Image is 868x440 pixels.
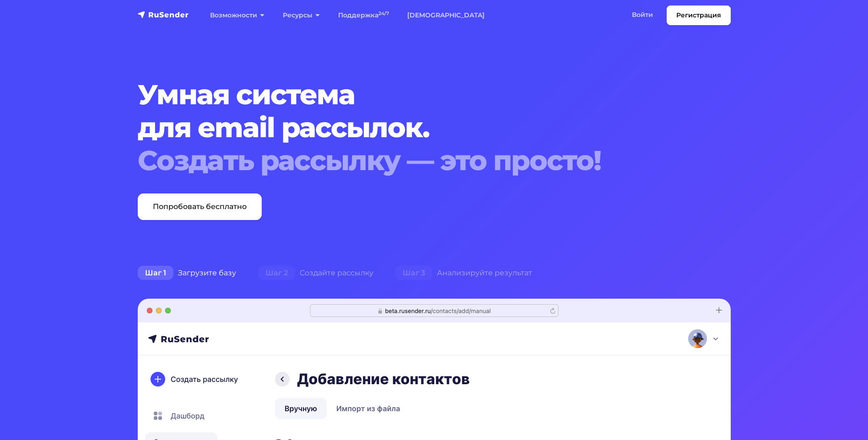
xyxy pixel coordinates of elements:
sup: 24/7 [378,11,389,16]
div: Создайте рассылку [247,264,384,282]
span: Шаг 2 [258,266,295,280]
div: Загрузите базу [127,264,247,282]
a: Регистрация [667,5,731,25]
h1: Умная система для email рассылок. [138,78,680,177]
div: Создать рассылку — это просто! [138,144,680,177]
a: Попробовать бесплатно [138,193,262,220]
a: Войти [623,5,662,24]
a: [DEMOGRAPHIC_DATA] [398,6,494,25]
span: Шаг 3 [395,266,432,280]
a: Возможности [201,6,274,25]
span: Шаг 1 [138,266,173,280]
a: Поддержка24/7 [329,6,398,25]
a: Ресурсы [274,6,329,25]
img: RuSender [138,10,189,19]
div: Анализируйте результат [384,264,543,282]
